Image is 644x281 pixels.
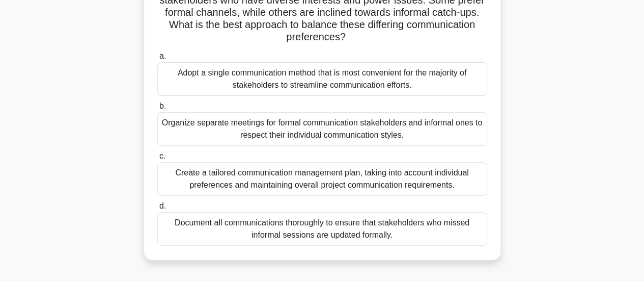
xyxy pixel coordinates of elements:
[159,201,166,210] span: d.
[159,52,166,60] span: a.
[159,101,166,110] span: b.
[157,112,487,146] div: Organize separate meetings for formal communication stakeholders and informal ones to respect the...
[159,151,165,160] span: c.
[157,62,487,96] div: Adopt a single communication method that is most convenient for the majority of stakeholders to s...
[157,212,487,246] div: Document all communications thoroughly to ensure that stakeholders who missed informal sessions a...
[157,162,487,196] div: Create a tailored communication management plan, taking into account individual preferences and m...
